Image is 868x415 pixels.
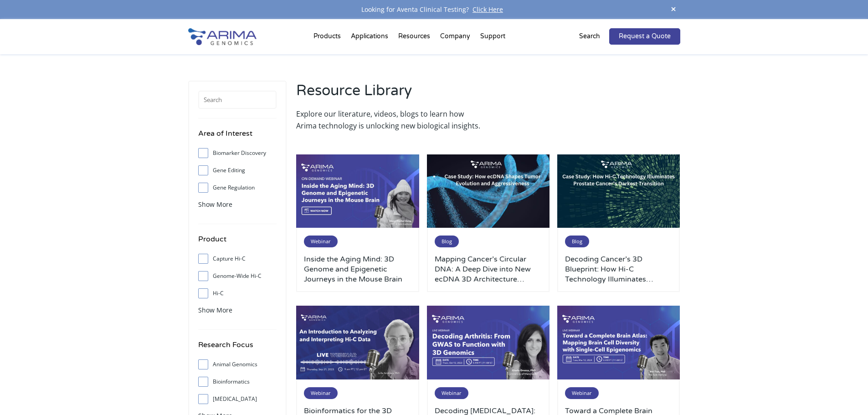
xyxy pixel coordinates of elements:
span: Show More [198,306,232,314]
label: Gene Regulation [198,181,277,195]
h2: Resource Library [296,81,483,108]
span: Blog [435,236,459,247]
a: Inside the Aging Mind: 3D Genome and Epigenetic Journeys in the Mouse Brain [304,254,411,284]
div: Looking for Aventa Clinical Testing? [188,4,680,15]
h4: Area of Interest [198,128,277,146]
img: Arima-March-Blog-Post-Banner-4-500x300.jpg [427,154,550,228]
img: Arima-March-Blog-Post-Banner-3-500x300.jpg [557,154,680,228]
a: Decoding Cancer’s 3D Blueprint: How Hi-C Technology Illuminates [MEDICAL_DATA] Cancer’s Darkest T... [565,254,673,284]
span: Webinar [304,387,338,399]
label: Animal Genomics [198,358,277,371]
label: Biomarker Discovery [198,146,277,160]
img: March-2024-Webinar-500x300.jpg [557,306,680,379]
label: Hi-C [198,287,277,300]
img: October-2023-Webinar-1-500x300.jpg [427,306,550,379]
a: Click Here [469,5,507,14]
span: Show More [198,200,232,209]
label: [MEDICAL_DATA] [198,392,277,406]
span: Webinar [304,236,338,247]
label: Gene Editing [198,164,277,177]
span: Blog [565,236,589,247]
h4: Product [198,233,277,252]
input: Search [198,91,277,109]
span: Webinar [435,387,468,399]
span: Webinar [565,387,599,399]
img: Arima-Genomics-logo [188,28,257,45]
a: Mapping Cancer’s Circular DNA: A Deep Dive into New ecDNA 3D Architecture Research [435,254,542,284]
p: Explore our literature, videos, blogs to learn how Arima technology is unlocking new biological i... [296,108,483,132]
label: Bioinformatics [198,375,277,389]
img: Sep-2023-Webinar-500x300.jpg [296,306,419,379]
p: Search [579,31,600,42]
label: Genome-Wide Hi-C [198,269,277,283]
label: Capture Hi-C [198,252,277,266]
h4: Research Focus [198,339,277,358]
a: Request a Quote [609,28,680,45]
img: Use-This-For-Webinar-Images-3-500x300.jpg [296,154,419,228]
